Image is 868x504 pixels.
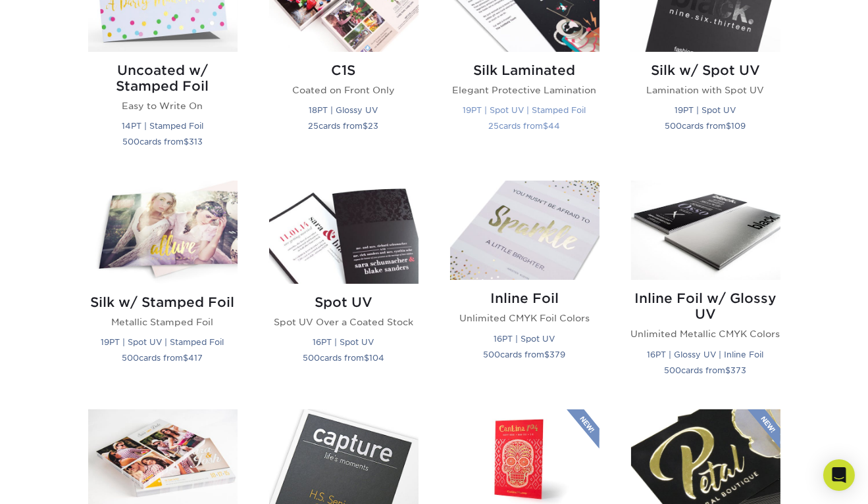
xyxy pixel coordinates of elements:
small: 16PT | Glossy UV | Inline Foil [648,350,764,359]
p: Elegant Protective Lamination [450,83,600,97]
span: 417 [189,353,203,363]
span: $ [726,365,731,375]
span: 25 [489,121,499,131]
small: cards from [303,353,384,363]
small: 19PT | Spot UV | Stamped Foil [463,105,586,115]
span: 379 [550,350,566,359]
h2: Silk w/ Spot UV [631,62,780,78]
p: Spot UV Over a Coated Stock [269,315,419,329]
small: 14PT | Stamped Foil [122,121,203,131]
span: $ [545,350,550,359]
small: 19PT | Spot UV [675,105,736,115]
span: $ [184,353,189,363]
small: cards from [122,137,203,147]
h2: Inline Foil [450,290,600,306]
span: 500 [122,353,140,363]
span: 500 [484,350,501,359]
img: New Product [748,409,780,449]
h2: Uncoated w/ Stamped Foil [88,62,238,94]
a: Inline Foil w/ Glossy UV Postcards Inline Foil w/ Glossy UV Unlimited Metallic CMYK Colors 16PT |... [631,181,780,394]
p: Metallic Stamped Foil [88,315,238,329]
small: cards from [665,365,747,375]
span: $ [544,121,549,131]
small: cards from [489,121,561,131]
span: 44 [549,121,561,131]
span: $ [184,137,189,147]
p: Unlimited Metallic CMYK Colors [631,327,780,340]
h2: Silk w/ Stamped Foil [88,294,238,310]
span: 23 [369,121,379,131]
a: Spot UV Postcards Spot UV Spot UV Over a Coated Stock 16PT | Spot UV 500cards from$104 [269,181,419,394]
div: Open Intercom Messenger [823,459,855,491]
img: Inline Foil w/ Glossy UV Postcards [631,181,780,280]
small: 18PT | Glossy UV [309,105,378,115]
small: cards from [309,121,379,131]
span: 373 [731,365,747,375]
small: cards from [665,121,746,131]
span: 104 [369,353,384,363]
a: Inline Foil Postcards Inline Foil Unlimited CMYK Foil Colors 16PT | Spot UV 500cards from$379 [450,181,600,394]
span: 25 [309,121,319,131]
span: 313 [189,137,203,147]
small: cards from [122,353,203,363]
h2: Silk Laminated [450,62,600,78]
span: 500 [665,121,682,131]
img: Spot UV Postcards [269,181,419,284]
img: Inline Foil Postcards [450,181,600,280]
span: $ [363,121,369,131]
span: $ [727,121,732,131]
small: 16PT | Spot UV [313,337,374,347]
p: Unlimited CMYK Foil Colors [450,311,600,325]
small: 19PT | Spot UV | Stamped Foil [101,337,224,347]
img: New Product [567,409,600,449]
h2: Inline Foil w/ Glossy UV [631,290,780,322]
img: Silk w/ Stamped Foil Postcards [88,181,238,284]
h2: C1S [269,62,419,78]
span: 109 [732,121,746,131]
span: 500 [122,137,140,147]
span: $ [364,353,369,363]
small: 16PT | Spot UV [494,334,555,344]
p: Lamination with Spot UV [631,83,780,97]
small: cards from [484,350,566,359]
span: 500 [303,353,320,363]
p: Coated on Front Only [269,83,419,97]
p: Easy to Write On [88,99,238,112]
h2: Spot UV [269,294,419,310]
span: 500 [665,365,682,375]
a: Silk w/ Stamped Foil Postcards Silk w/ Stamped Foil Metallic Stamped Foil 19PT | Spot UV | Stampe... [88,181,238,394]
